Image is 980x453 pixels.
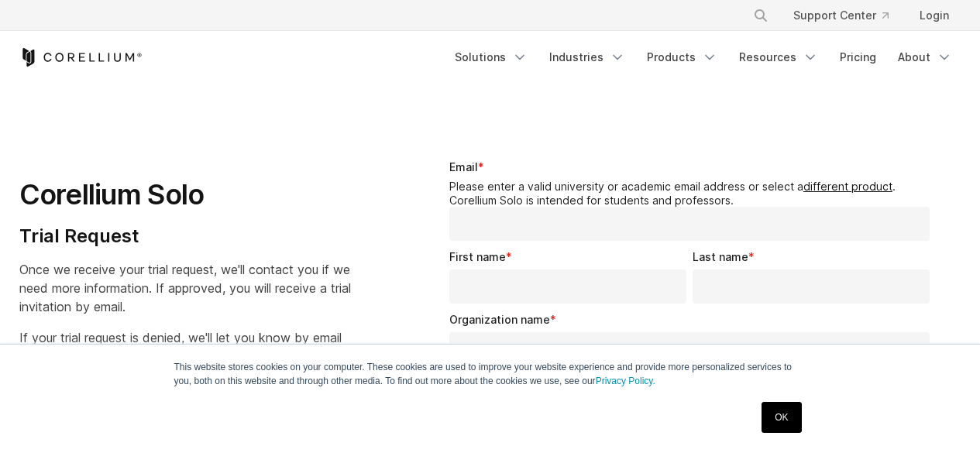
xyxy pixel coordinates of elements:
[449,180,937,207] legend: Please enter a valid university or academic email address or select a . Corellium Solo is intende...
[781,2,901,29] a: Support Center
[445,43,537,71] a: Solutions
[734,2,961,29] div: Navigation Menu
[19,330,356,364] span: If your trial request is denied, we'll let you know by email usually within 1 business day depend...
[19,225,356,248] h4: Trial Request
[693,250,748,263] span: Last name
[449,250,506,263] span: First name
[803,180,892,193] a: different product
[174,360,806,388] p: This website stores cookies on your computer. These cookies are used to improve your website expe...
[540,43,634,71] a: Industries
[596,376,655,386] a: Privacy Policy.
[19,48,143,67] a: Corellium Home
[638,43,727,71] a: Products
[445,43,961,71] div: Navigation Menu
[19,262,351,314] span: Once we receive your trial request, we'll contact you if we need more information. If approved, y...
[889,43,961,71] a: About
[449,313,550,326] span: Organization name
[747,2,775,29] button: Search
[449,160,478,173] span: Email
[730,43,827,71] a: Resources
[19,177,356,212] h1: Corellium Solo
[762,402,801,433] a: OK
[830,43,885,71] a: Pricing
[907,2,961,29] a: Login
